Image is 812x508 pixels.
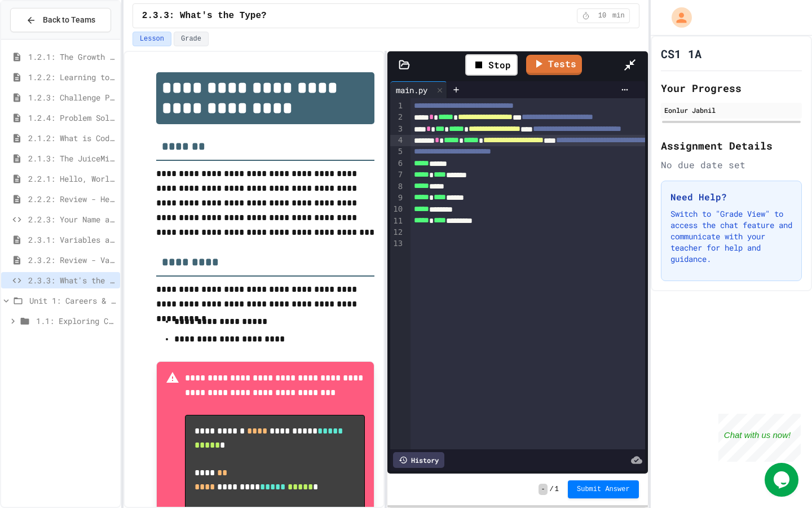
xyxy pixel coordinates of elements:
div: 3 [390,124,404,135]
div: 1 [390,100,404,112]
span: 1.2.1: The Growth Mindset [28,51,116,63]
div: 2 [390,112,404,123]
span: 2.3.2: Review - Variables and Data Types [28,254,116,266]
span: 2.1.3: The JuiceMind IDE [28,152,116,164]
span: 1.2.4: Problem Solving Practice [28,112,116,124]
span: Submit Answer [577,485,630,494]
div: 11 [390,216,404,227]
span: 2.3.3: What's the Type? [142,9,267,23]
h3: Need Help? [670,190,792,204]
span: 2.2.1: Hello, World! [28,173,116,185]
div: History [393,452,444,468]
div: 12 [390,227,404,238]
span: 2.1.2: What is Code? [28,132,116,144]
span: 2.3.3: What's the Type? [28,274,116,286]
span: 2.2.3: Your Name and Favorite Movie [28,213,116,225]
div: 13 [390,238,404,249]
button: Grade [174,32,209,46]
span: Back to Teams [43,14,95,26]
span: Unit 1: Careers & Professionalism [29,295,116,306]
span: min [612,11,625,20]
div: Eonlur Jabnil [664,105,798,115]
div: Stop [465,54,518,76]
button: Back to Teams [10,8,111,32]
h2: Your Progress [661,80,802,96]
div: main.py [390,84,433,96]
h2: Assignment Details [661,138,802,154]
span: / [550,485,554,494]
a: Tests [526,55,582,75]
div: 4 [390,135,404,146]
div: My Account [660,5,695,30]
div: No due date set [661,158,802,172]
div: 6 [390,158,404,169]
div: 10 [390,204,404,215]
iframe: chat widget [718,414,801,462]
span: 1.2.2: Learning to Solve Hard Problems [28,71,116,83]
span: 2.2.2: Review - Hello, World! [28,193,116,205]
button: Lesson [133,32,171,46]
span: 1 [555,485,559,494]
div: 9 [390,192,404,204]
p: Switch to "Grade View" to access the chat feature and communicate with your teacher for help and ... [670,208,792,265]
div: main.py [390,81,447,98]
h1: CS1 1A [661,46,701,62]
span: 2.3.1: Variables and Data Types [28,234,116,246]
div: 8 [390,181,404,192]
span: 1.1: Exploring CS Careers [36,315,116,327]
button: Submit Answer [568,480,639,498]
span: 10 [593,11,611,20]
span: 1.2.3: Challenge Problem - The Bridge [28,91,116,103]
iframe: chat widget [765,463,801,497]
span: - [539,484,547,495]
div: 5 [390,146,404,157]
div: 7 [390,169,404,181]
